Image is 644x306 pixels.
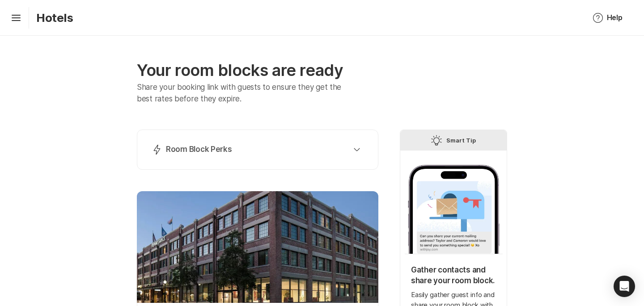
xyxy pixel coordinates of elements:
button: Room Block Perks [148,141,367,159]
p: Room Block Perks [166,144,232,155]
p: Gather contacts and share your room block. [411,265,496,286]
p: Your room blocks are ready [137,61,378,80]
p: Hotels [36,11,73,25]
p: Smart Tip [446,135,476,146]
div: Open Intercom Messenger [614,276,635,297]
p: Share your booking link with guests to ensure they get the best rates before they expire. [137,82,355,105]
button: Help [582,7,633,29]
